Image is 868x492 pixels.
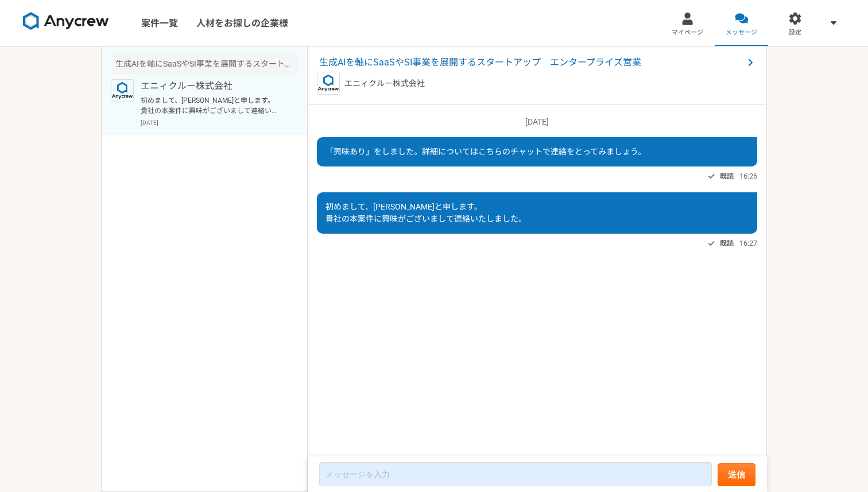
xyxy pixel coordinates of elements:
[720,237,734,250] span: 既読
[325,202,526,223] span: 初めまして、[PERSON_NAME]と申します。 貴社の本案件に興味がございまして連絡いたしました。
[319,56,743,69] span: 生成AIを軸にSaaSやSI事業を展開するスタートアップ エンタープライズ営業
[720,169,734,183] span: 既読
[726,28,757,37] span: メッセージ
[739,171,757,181] span: 16:26
[141,118,298,127] p: [DATE]
[141,79,282,93] p: エニィクルー株式会社
[23,12,109,30] img: 8DqYSo04kwAAAAASUVORK5CYII=
[317,116,757,128] p: [DATE]
[111,79,134,102] img: logo_text_blue_01.png
[718,463,755,486] button: 送信
[317,72,340,95] img: logo_text_blue_01.png
[739,238,757,249] span: 16:27
[141,95,282,116] p: 初めまして、[PERSON_NAME]と申します。 貴社の本案件に興味がございまして連絡いたしました。
[325,147,646,156] span: 「興味あり」をしました。詳細についてはこちらのチャットで連絡をとってみましょう。
[344,78,425,90] p: エニィクルー株式会社
[672,28,703,37] span: マイページ
[111,53,298,75] div: 生成AIを軸にSaaSやSI事業を展開するスタートアップ エンタープライズ営業
[789,28,801,37] span: 設定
